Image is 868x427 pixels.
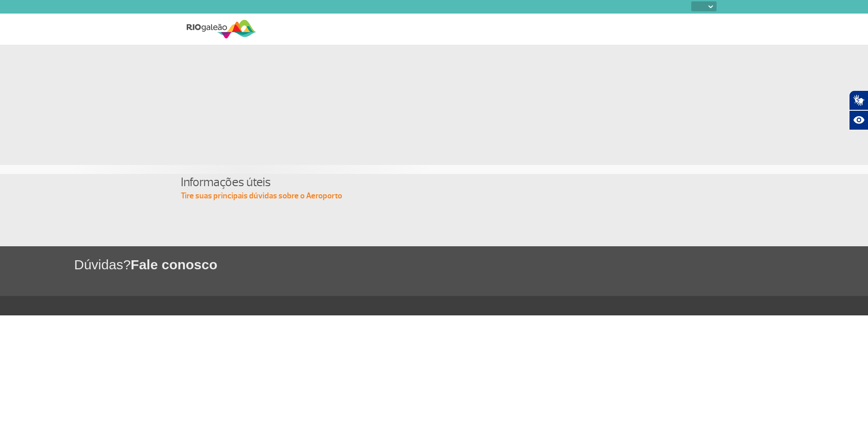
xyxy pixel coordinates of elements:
[74,255,868,274] h1: Dúvidas?
[181,174,687,191] h4: Informações úteis
[849,90,868,110] button: Abrir tradutor de língua de sinais.
[849,90,868,130] div: Plugin de acessibilidade da Hand Talk.
[849,110,868,130] button: Abrir recursos assistivos.
[181,191,687,202] p: Tire suas principais dúvidas sobre o Aeroporto
[131,257,217,272] span: Fale conosco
